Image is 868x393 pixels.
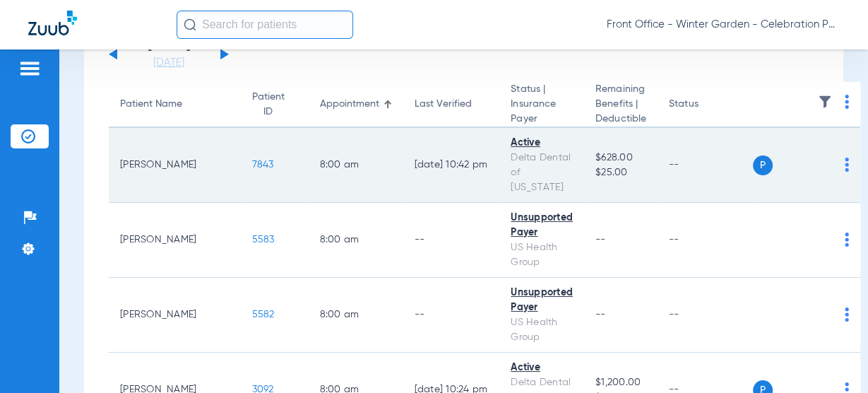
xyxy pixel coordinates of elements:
div: Appointment [320,97,379,112]
span: 5582 [252,310,275,319]
div: Patient Name [120,97,182,112]
div: Unsupported Payer [511,286,573,315]
div: Active [511,360,573,375]
td: [PERSON_NAME] [109,128,241,203]
img: group-dot-blue.svg [845,307,849,322]
th: Status [658,82,753,128]
img: hamburger-icon [18,60,41,77]
td: -- [658,128,753,203]
td: -- [658,278,753,353]
span: Insurance Payer [511,97,573,127]
img: Zuub Logo [28,11,77,35]
div: US Health Group [511,315,573,345]
div: Last Verified [415,97,472,112]
th: Status | [499,82,584,128]
span: 7843 [252,160,274,170]
span: P [753,156,773,175]
div: Patient ID [252,90,285,119]
div: Patient Name [120,97,230,112]
div: Active [511,136,573,151]
td: [PERSON_NAME] [109,278,241,353]
img: filter.svg [818,95,832,109]
img: Search Icon [184,18,196,31]
div: Last Verified [415,97,489,112]
span: Deductible [595,112,646,127]
td: 8:00 AM [309,278,403,353]
img: group-dot-blue.svg [845,158,849,172]
td: -- [403,203,500,278]
th: Remaining Benefits | [584,82,658,128]
td: 8:00 AM [309,128,403,203]
li: [DATE] [126,39,211,70]
span: $628.00 [595,151,646,165]
span: Front Office - Winter Garden - Celebration Pediatric Dentistry [607,18,840,32]
div: Unsupported Payer [511,211,573,240]
td: -- [403,278,500,353]
span: -- [595,235,606,245]
img: group-dot-blue.svg [845,233,849,247]
span: -- [595,310,606,319]
iframe: Chat Widget [797,325,868,393]
td: -- [658,203,753,278]
div: Patient ID [252,90,297,119]
span: $25.00 [595,165,646,180]
span: $1,200.00 [595,375,646,390]
td: 8:00 AM [309,203,403,278]
span: 5583 [252,235,275,245]
input: Search for patients [177,11,353,39]
div: Appointment [320,97,392,112]
img: group-dot-blue.svg [845,95,849,109]
td: [PERSON_NAME] [109,203,241,278]
div: US Health Group [511,240,573,270]
a: [DATE] [126,56,211,70]
td: [DATE] 10:42 PM [403,128,500,203]
div: Delta Dental of [US_STATE] [511,151,573,195]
